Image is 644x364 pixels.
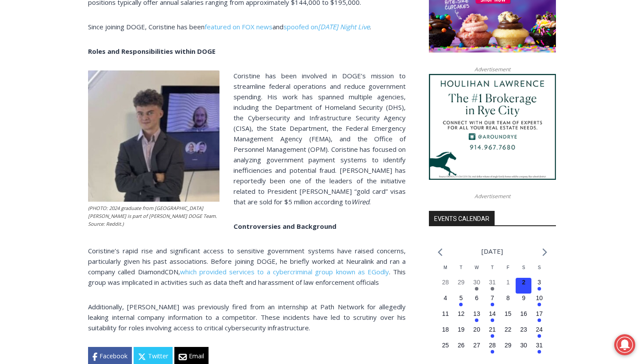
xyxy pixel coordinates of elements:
div: Serving [GEOGRAPHIC_DATA] Since [DATE] [57,16,216,24]
a: Previous month [438,248,442,256]
span: T [460,265,462,270]
button: 28 [438,278,453,294]
div: Tuesday [453,264,469,278]
button: 15 [500,309,516,325]
button: 26 [453,341,469,357]
button: 20 [469,325,485,341]
h2: Events Calendar [429,211,495,226]
button: 7 Has events [485,294,500,309]
button: 30 [516,341,531,357]
div: Friday [500,264,516,278]
a: Book [PERSON_NAME]'s Good Humor for Your Event [260,3,316,40]
span: Open Tues. - Sun. [PHONE_NUMBER] [3,90,86,123]
button: 13 Has events [469,309,485,325]
button: 21 Has events [485,325,500,341]
time: 30 [520,342,527,349]
em: Has events [491,287,494,290]
time: 4 [444,294,447,301]
span: T [491,265,494,270]
time: 5 [460,294,463,301]
button: 23 [516,325,531,341]
time: 8 [506,294,510,301]
div: Saturday [516,264,531,278]
b: Controversies and Background [234,222,336,231]
em: Has events [491,334,494,338]
time: 10 [536,294,543,301]
span: W [474,265,478,270]
time: 18 [442,326,449,333]
time: 15 [505,310,512,317]
time: 19 [458,326,465,333]
time: 31 [536,342,543,349]
time: 25 [442,342,449,349]
button: 8 [500,294,516,309]
span: M [444,265,447,270]
span: [DATE] Night Live [318,22,370,31]
div: Apply Now <> summer and RHS senior internships available [221,0,414,85]
time: 28 [442,279,449,286]
em: Has events [538,350,541,353]
button: 11 [438,309,453,325]
em: Has events [538,318,541,322]
time: 9 [522,294,525,301]
span: and [272,22,283,31]
span: . [370,22,371,31]
a: featured on FOX news [205,22,272,31]
em: Has events [538,303,541,306]
time: 13 [473,310,480,317]
em: Has events [459,303,463,306]
figcaption: (PHOTO: 2024 graduate from [GEOGRAPHIC_DATA] [PERSON_NAME] is part of [PERSON_NAME] DOGE Team. So... [88,204,219,227]
time: 31 [489,279,496,286]
em: Has events [491,318,494,322]
button: 2 [516,278,531,294]
div: Wednesday [469,264,485,278]
em: Has events [491,303,494,306]
img: (PHOTO: 2024 graduate from Rye Country Day School Edward Coristine is part of Elon Musk’s DOGE Te... [88,70,219,202]
span: spoofed on [283,22,318,31]
button: 12 [453,309,469,325]
button: 9 [516,294,531,309]
time: 21 [489,326,496,333]
button: 24 Has events [531,325,547,341]
span: F [507,265,510,270]
time: 29 [458,279,465,286]
em: Has events [538,334,541,338]
span: Additionally, [PERSON_NAME] was previously fired from an internship at Path Network for allegedly... [88,302,406,332]
time: 20 [473,326,480,333]
span: Coristine’s rapid rise and significant access to sensitive government systems have raised concern... [88,246,406,276]
time: 16 [520,310,527,317]
button: 5 Has events [453,294,469,309]
time: 6 [475,294,478,301]
time: 26 [458,342,465,349]
div: "Chef [PERSON_NAME] omakase menu is nirvana for lovers of great Japanese food." [90,55,124,105]
em: Has events [491,350,494,353]
a: which provided services to a cybercriminal group known as EGodly [180,267,389,276]
span: Advertisement [466,192,519,200]
strong: Roles and Responsibilities within DOGE [88,47,216,56]
em: Has events [475,287,478,290]
time: 17 [536,310,543,317]
time: 23 [520,326,527,333]
time: 29 [505,342,512,349]
span: S [538,265,541,270]
time: 28 [489,342,496,349]
button: 28 Has events [485,341,500,357]
em: Has events [538,287,541,290]
a: Houlihan Lawrence The #1 Brokerage in Rye City [429,74,556,180]
time: 14 [489,310,496,317]
button: 16 [516,309,531,325]
time: 24 [536,326,543,333]
span: Advertisement [466,65,519,73]
a: Open Tues. - Sun. [PHONE_NUMBER] [0,88,88,109]
button: 18 [438,325,453,341]
a: Next month [542,248,547,256]
div: Thursday [485,264,500,278]
time: 7 [491,294,494,301]
div: Monday [438,264,453,278]
button: 29 [453,278,469,294]
button: 29 [500,341,516,357]
button: 31 Has events [531,341,547,357]
span: Coristine has been involved in DOGE’s mission to streamline federal operations and reduce governm... [234,71,406,206]
div: Sunday [531,264,547,278]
